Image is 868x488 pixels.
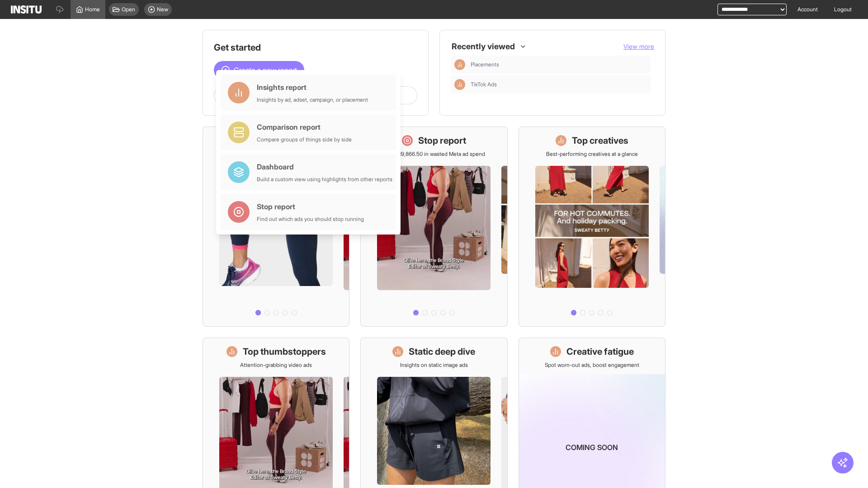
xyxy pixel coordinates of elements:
a: What's live nowSee all active ads instantly [203,127,349,327]
p: Attention-grabbing video ads [240,361,312,369]
a: Stop reportSave £19,866.50 in wasted Meta ad spend [360,127,507,327]
span: Placements [471,61,647,68]
span: Home [85,6,100,13]
span: Open [122,6,135,13]
h1: Top thumbstoppers [243,345,326,358]
button: Create a new report [214,61,304,79]
h1: Stop report [418,134,466,147]
div: Insights [454,79,465,90]
div: Find out which ads you should stop running [257,216,364,223]
h1: Get started [214,41,417,54]
h1: Top creatives [572,134,628,147]
span: Create a new report [234,65,297,75]
span: View more [623,42,654,50]
span: Placements [471,61,499,68]
p: Insights on static image ads [400,361,468,369]
div: Build a custom view using highlights from other reports [257,176,392,183]
span: New [157,6,168,13]
div: Comparison report [257,122,352,132]
div: Insights report [257,82,368,93]
p: Best-performing creatives at a glance [546,150,638,158]
p: Save £19,866.50 in wasted Meta ad spend [383,150,485,158]
button: View more [623,42,654,51]
div: Compare groups of things side by side [257,136,352,143]
div: Insights by ad, adset, campaign, or placement [257,96,368,103]
div: Stop report [257,201,364,212]
img: Logo [11,5,42,14]
span: TikTok Ads [471,81,497,88]
div: Insights [454,59,465,70]
a: Top creativesBest-performing creatives at a glance [519,127,665,327]
div: Dashboard [257,161,392,172]
span: TikTok Ads [471,81,647,88]
h1: Static deep dive [409,345,475,358]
